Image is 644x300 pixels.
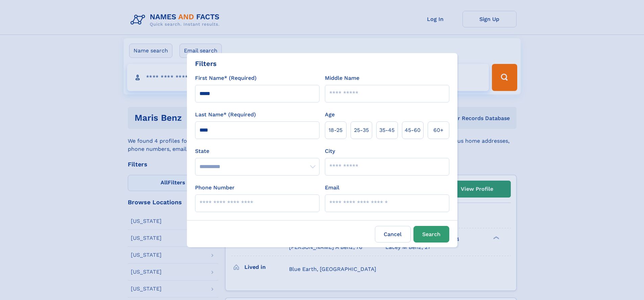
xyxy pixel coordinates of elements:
[413,226,449,243] button: Search
[325,74,359,82] label: Middle Name
[195,74,257,82] label: First Name* (Required)
[379,126,395,134] span: 35‑45
[354,126,369,134] span: 25‑35
[325,147,335,155] label: City
[195,111,256,119] label: Last Name* (Required)
[195,59,217,69] div: Filters
[195,184,235,192] label: Phone Number
[325,184,339,192] label: Email
[375,226,411,243] label: Cancel
[433,126,444,134] span: 60+
[195,147,319,155] label: State
[329,126,342,134] span: 18‑25
[405,126,421,134] span: 45‑60
[325,111,335,119] label: Age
